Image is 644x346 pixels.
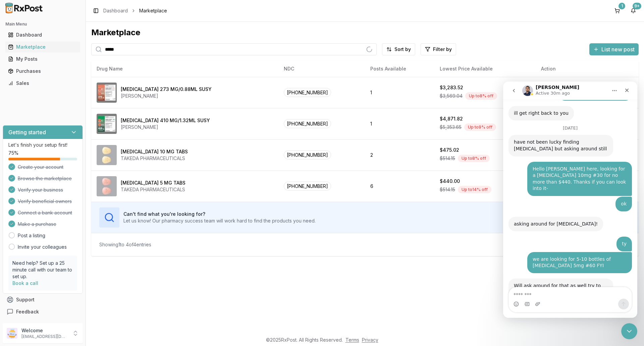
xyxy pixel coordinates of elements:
a: Dashboard [103,7,128,14]
td: 2 [365,139,434,170]
span: [PHONE_NUMBER] [284,182,331,191]
th: Action [536,61,639,77]
p: Need help? Set up a 25 minute call with our team to set up. [12,260,73,280]
div: [MEDICAL_DATA] 410 MG/1.32ML SUSY [121,117,210,124]
img: Trintellix 10 MG TABS [97,145,117,165]
div: $4,871.82 [440,115,463,122]
p: Let's finish your setup first! [8,142,77,148]
div: $475.02 [440,147,459,153]
div: Showing 1 to 4 of 4 entries [99,241,151,248]
a: Marketplace [5,41,80,53]
a: Invite your colleagues [18,244,67,250]
img: RxPost Logo [3,3,46,13]
th: Drug Name [91,61,278,77]
button: Support [3,294,83,306]
div: Dashboard [8,32,77,38]
img: User avatar [7,328,17,339]
p: Welcome [21,327,68,334]
span: [PHONE_NUMBER] [284,119,331,128]
div: 9+ [633,3,641,9]
a: List new post [589,47,639,53]
button: 9+ [628,5,639,16]
div: [PERSON_NAME] [121,124,210,131]
button: My Posts [3,54,83,64]
img: Trintellix 5 MG TABS [97,176,117,196]
button: Marketplace [3,42,83,52]
div: Marketplace [8,44,77,50]
a: Book a call [12,280,38,286]
button: Feedback [3,306,83,318]
nav: breadcrumb [103,7,167,14]
span: [PHONE_NUMBER] [284,150,331,159]
span: Create your account [18,164,63,170]
span: Verify your business [18,187,63,193]
span: Feedback [16,308,39,315]
button: List new post [589,43,639,55]
div: Up to 8 % off [458,155,490,162]
div: Marketplace [91,27,639,38]
div: $3,283.52 [440,84,463,91]
div: Up to 14 % off [458,186,491,193]
button: Purchases [3,66,83,77]
td: 1 [365,77,434,108]
span: Make a purchase [18,221,56,228]
h2: Main Menu [5,21,80,27]
th: Posts Available [365,61,434,77]
span: List new post [601,45,635,53]
div: TAKEDA PHARMACEUTICALS [121,155,188,162]
a: My Posts [5,53,80,65]
img: Invega Trinza 410 MG/1.32ML SUSY [97,114,117,134]
div: [PERSON_NAME] [121,93,212,99]
span: Filter by [433,46,452,53]
button: Sales [3,78,83,89]
a: Terms [345,337,359,343]
iframe: Intercom live chat [621,323,637,339]
button: 1 [612,5,623,16]
iframe: Intercom live chat [503,82,637,318]
button: Sort by [382,43,415,55]
span: Marketplace [139,7,167,14]
span: $514.15 [440,186,455,193]
h3: Getting started [8,128,46,136]
span: Connect a bank account [18,209,72,216]
div: $440.00 [440,178,460,185]
div: TAKEDA PHARMACEUTICALS [121,186,185,193]
div: Purchases [8,68,77,75]
div: My Posts [8,56,77,62]
div: [MEDICAL_DATA] 10 MG TABS [121,148,188,155]
div: Up to 9 % off [464,123,496,131]
a: Purchases [5,65,80,77]
span: 75 % [8,150,18,156]
p: [EMAIL_ADDRESS][DOMAIN_NAME] [21,334,68,339]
